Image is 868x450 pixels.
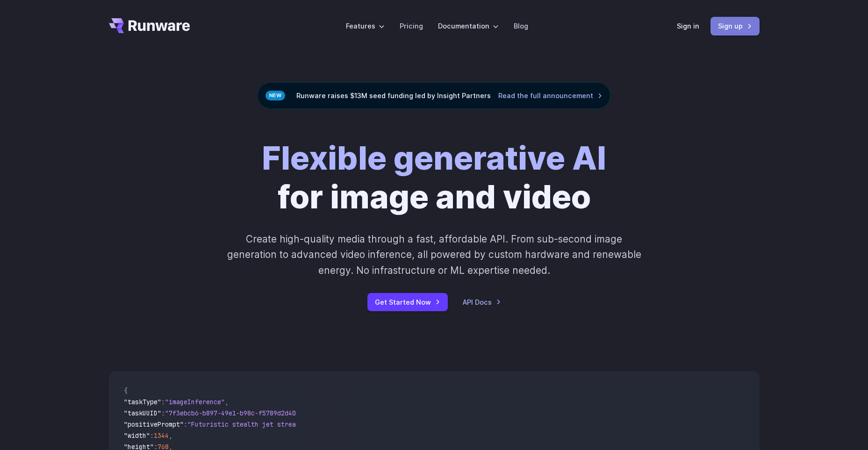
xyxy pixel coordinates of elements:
span: : [161,398,165,406]
span: , [225,398,229,406]
div: Runware raises $13M seed funding led by Insight Partners [258,82,610,109]
p: Create high-quality media through a fast, affordable API. From sub-second image generation to adv... [226,231,642,278]
a: Get Started Now [367,293,448,311]
span: "width" [124,431,150,440]
label: Features [346,21,385,31]
a: API Docs [463,297,501,307]
h1: for image and video [262,139,606,216]
a: Read the full announcement [498,90,603,101]
span: : [184,420,187,429]
span: : [150,431,154,440]
a: Go to / [109,18,190,33]
span: "positivePrompt" [124,420,184,429]
label: Documentation [438,21,499,31]
span: 1344 [154,431,169,440]
a: Sign up [710,17,760,35]
a: Pricing [400,21,423,31]
span: "taskType" [124,398,161,406]
span: : [161,409,165,417]
span: { [124,386,128,395]
a: Sign in [677,21,699,31]
span: "Futuristic stealth jet streaking through a neon-lit cityscape with glowing purple exhaust" [187,420,528,429]
span: , [169,431,172,440]
span: "imageInference" [165,398,225,406]
a: Blog [514,21,528,31]
span: "taskUUID" [124,409,161,417]
strong: Flexible generative AI [262,138,606,178]
span: "7f3ebcb6-b897-49e1-b98c-f5789d2d40d7" [165,409,307,417]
